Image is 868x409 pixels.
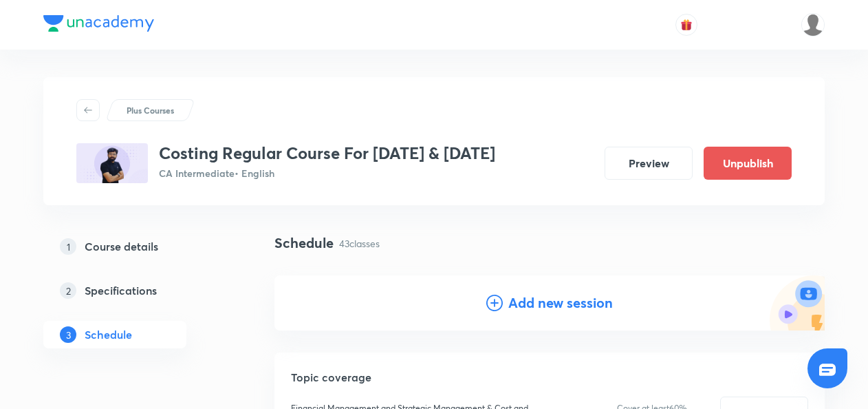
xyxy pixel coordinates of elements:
[508,293,613,313] h4: Add new session
[675,14,697,36] button: avatar
[43,15,154,32] img: Company Logo
[60,326,76,343] p: 3
[85,282,157,299] h5: Specifications
[291,369,808,386] h5: Topic coverage
[127,104,174,116] p: Plus Courses
[680,19,693,31] img: avatar
[605,147,693,180] button: Preview
[43,233,230,260] a: 1Course details
[43,15,154,35] a: Company Logo
[274,233,334,253] h4: Schedule
[770,275,825,331] img: Add
[60,238,76,255] p: 1
[159,166,495,180] p: CA Intermediate • English
[85,238,158,255] h5: Course details
[704,147,792,180] button: Unpublish
[76,143,148,183] img: E8BA5A82-F2A6-4AD8-BD39-276FE67F24BB_plus.png
[60,282,76,299] p: 2
[85,326,132,343] h5: Schedule
[801,13,825,36] img: adnan
[43,277,230,304] a: 2Specifications
[159,143,495,163] h3: Costing Regular Course For [DATE] & [DATE]
[339,236,380,251] p: 43 classes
